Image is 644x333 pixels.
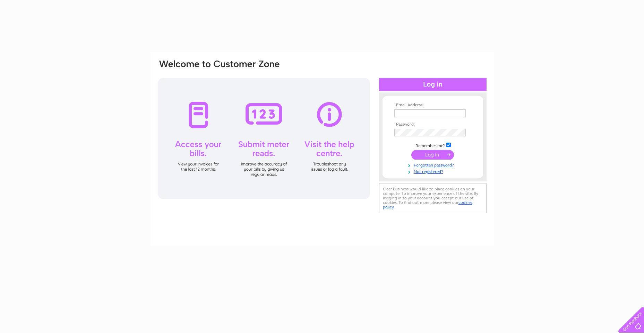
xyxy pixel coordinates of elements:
[394,161,473,168] a: Forgotten password?
[393,103,473,108] th: Email Address:
[393,122,473,127] th: Password:
[393,142,473,148] td: Remember me?
[411,150,454,160] input: Submit
[383,200,472,209] a: cookies policy
[394,168,473,174] a: Not registered?
[379,183,487,213] div: Clear Business would like to place cookies on your computer to improve your experience of the sit...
